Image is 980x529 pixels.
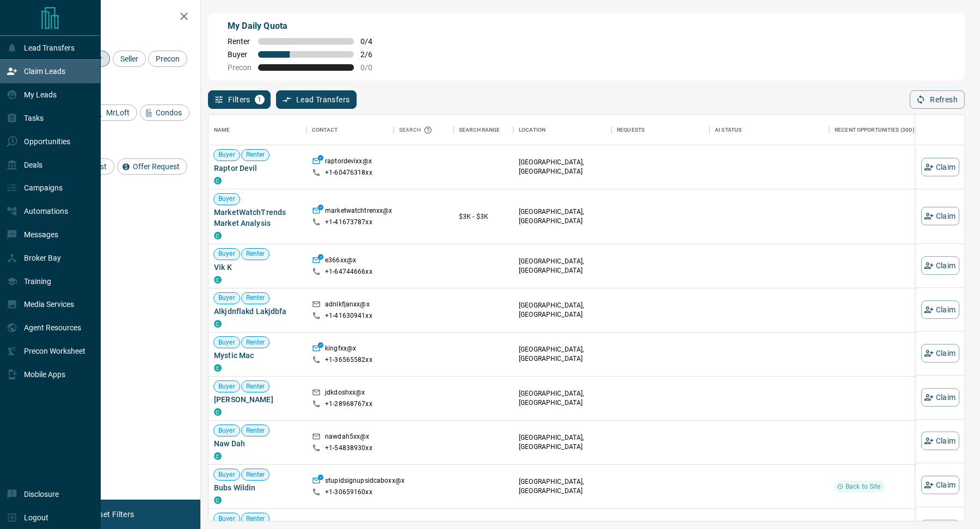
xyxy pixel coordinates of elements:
[829,115,938,145] div: Recent Opportunities (30d)
[228,37,252,46] span: Renter
[242,426,269,435] span: Renter
[307,115,394,145] div: Contact
[910,90,965,109] button: Refresh
[325,300,370,311] p: adnlkfjanxx@x
[519,389,606,408] p: [GEOGRAPHIC_DATA], [GEOGRAPHIC_DATA]
[519,433,606,452] p: [GEOGRAPHIC_DATA], [GEOGRAPHIC_DATA]
[841,482,885,491] span: Back to Site
[113,51,146,67] div: Seller
[325,432,369,444] p: nawdah5xx@x
[921,432,959,450] button: Claim
[214,320,222,328] div: condos.ca
[325,476,405,488] p: stupidsignupsidcaboxx@x
[208,90,271,109] button: Filters1
[325,218,372,227] p: +1- 41673787xx
[242,150,269,159] span: Renter
[921,476,959,494] button: Claim
[360,63,384,72] span: 0 / 0
[519,301,606,319] p: [GEOGRAPHIC_DATA], [GEOGRAPHIC_DATA]
[325,344,356,355] p: kingfxx@x
[519,257,606,275] p: [GEOGRAPHIC_DATA], [GEOGRAPHIC_DATA]
[214,150,240,159] span: Buyer
[228,20,384,33] p: My Daily Quota
[214,293,240,303] span: Buyer
[214,482,301,493] span: Bubs Wildin
[454,115,513,145] div: Search Range
[325,256,356,267] p: e366xx@x
[256,96,264,103] span: 1
[228,50,252,59] span: Buyer
[152,54,183,63] span: Precon
[325,388,365,399] p: jdkdoshxx@x
[214,194,240,204] span: Buyer
[83,505,141,524] button: Reset Filters
[325,488,372,497] p: +1- 30659160xx
[214,514,240,524] span: Buyer
[214,452,222,460] div: condos.ca
[214,177,222,184] div: condos.ca
[459,212,508,222] p: $3K - $3K
[709,115,829,145] div: AI Status
[214,306,301,317] span: Alkjdnflakd Lakjdbfa
[214,350,301,361] span: Mystic Mac
[214,394,301,405] span: [PERSON_NAME]
[519,115,546,145] div: Location
[921,344,959,362] button: Claim
[921,256,959,275] button: Claim
[242,293,269,303] span: Renter
[325,168,372,177] p: +1- 60476318xx
[325,311,372,321] p: +1- 41630941xx
[519,207,606,226] p: [GEOGRAPHIC_DATA], [GEOGRAPHIC_DATA]
[214,232,222,239] div: condos.ca
[148,51,187,67] div: Precon
[214,249,240,259] span: Buyer
[209,115,307,145] div: Name
[835,115,915,145] div: Recent Opportunities (30d)
[921,388,959,407] button: Claim
[214,382,240,391] span: Buyer
[242,514,269,524] span: Renter
[140,104,189,121] div: Condos
[325,157,372,168] p: raptordevixx@x
[325,444,372,453] p: +1- 54838930xx
[459,115,500,145] div: Search Range
[325,355,372,365] p: +1- 36565582xx
[117,158,187,175] div: Offer Request
[152,108,186,117] span: Condos
[90,104,137,121] div: MrLoft
[325,206,392,218] p: marketwatchtrenxx@x
[214,276,222,284] div: condos.ca
[214,338,240,347] span: Buyer
[214,408,222,416] div: condos.ca
[921,207,959,225] button: Claim
[312,115,338,145] div: Contact
[360,50,384,59] span: 2 / 6
[617,115,645,145] div: Requests
[214,496,222,504] div: condos.ca
[102,108,133,117] span: MrLoft
[325,399,372,409] p: +1- 28968767xx
[399,115,435,145] div: Search
[242,338,269,347] span: Renter
[325,267,372,276] p: +1- 64744666xx
[214,163,301,174] span: Raptor Devil
[360,37,384,46] span: 0 / 4
[214,262,301,273] span: Vik K
[242,382,269,391] span: Renter
[214,438,301,449] span: Naw Dah
[214,364,222,372] div: condos.ca
[214,426,240,435] span: Buyer
[921,158,959,176] button: Claim
[276,90,357,109] button: Lead Transfers
[35,11,189,24] h2: Filters
[513,115,611,145] div: Location
[519,345,606,364] p: [GEOGRAPHIC_DATA], [GEOGRAPHIC_DATA]
[242,470,269,479] span: Renter
[228,63,252,72] span: Precon
[117,54,142,63] span: Seller
[242,249,269,259] span: Renter
[611,115,709,145] div: Requests
[519,477,606,496] p: [GEOGRAPHIC_DATA], [GEOGRAPHIC_DATA]
[129,162,183,171] span: Offer Request
[519,158,606,176] p: [GEOGRAPHIC_DATA], [GEOGRAPHIC_DATA]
